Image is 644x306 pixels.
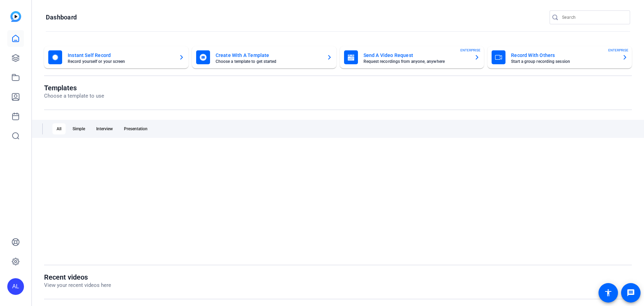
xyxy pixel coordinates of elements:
span: ENTERPRISE [608,48,628,53]
mat-icon: accessibility [604,289,612,297]
div: Simple [68,123,89,134]
div: AL [7,278,24,295]
span: ENTERPRISE [460,48,480,53]
mat-card-title: Record With Others [511,51,617,59]
mat-card-title: Create With A Template [216,51,321,59]
mat-card-subtitle: Start a group recording session [511,59,617,64]
div: Presentation [120,123,152,134]
mat-card-subtitle: Request recordings from anyone, anywhere [363,59,469,64]
div: Interview [92,123,117,134]
h1: Templates [44,84,104,92]
p: View your recent videos here [44,281,111,289]
input: Search [562,13,625,22]
mat-icon: message [627,289,635,297]
button: Instant Self RecordRecord yourself or your screen [44,46,189,68]
button: Send A Video RequestRequest recordings from anyone, anywhereENTERPRISE [340,46,484,68]
p: Choose a template to use [44,92,104,100]
img: blue-gradient.svg [10,11,21,22]
mat-card-subtitle: Record yourself or your screen [68,59,173,64]
button: Record With OthersStart a group recording sessionENTERPRISE [487,46,632,68]
h1: Recent videos [44,273,111,281]
mat-card-title: Send A Video Request [363,51,469,59]
mat-card-subtitle: Choose a template to get started [216,59,321,64]
div: All [52,123,66,134]
h1: Dashboard [46,13,77,22]
mat-card-title: Instant Self Record [68,51,173,59]
button: Create With A TemplateChoose a template to get started [192,46,336,68]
